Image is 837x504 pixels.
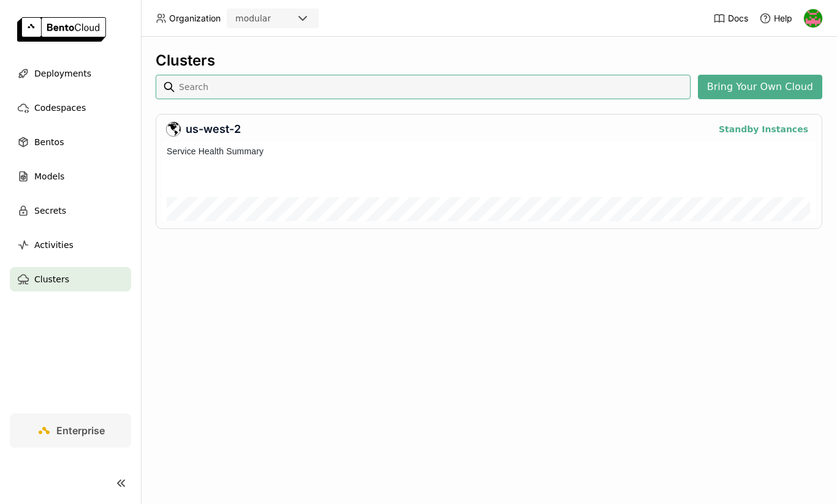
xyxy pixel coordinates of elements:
span: Enterprise [56,424,105,437]
img: logo [17,17,106,42]
input: Selected modular. [272,13,273,25]
div: us-west-2 [166,122,705,137]
span: Clusters [34,272,69,287]
input: Search [178,77,686,97]
a: Bentos [10,130,131,154]
span: Organization [169,13,221,24]
button: Bring Your Own Cloud [698,75,822,99]
span: Models [34,169,64,184]
iframe: Service Health Summary [162,141,816,221]
a: Activities [10,233,131,257]
span: Help [774,13,792,24]
img: Eve Weinberg [804,9,822,28]
a: Secrets [10,198,131,223]
span: Deployments [34,66,91,81]
span: Codespaces [34,100,86,115]
a: Enterprise [10,413,131,448]
a: Codespaces [10,96,131,120]
a: Models [10,164,131,189]
span: Secrets [34,203,66,218]
button: Standby Instances [715,122,812,137]
a: Clusters [10,267,131,291]
span: Docs [728,13,748,24]
a: Deployments [10,61,131,86]
div: Clusters [156,51,822,70]
div: modular [235,12,271,24]
a: Docs [713,12,748,24]
div: Help [759,12,792,24]
span: Activities [34,238,74,252]
span: Bentos [34,135,64,149]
